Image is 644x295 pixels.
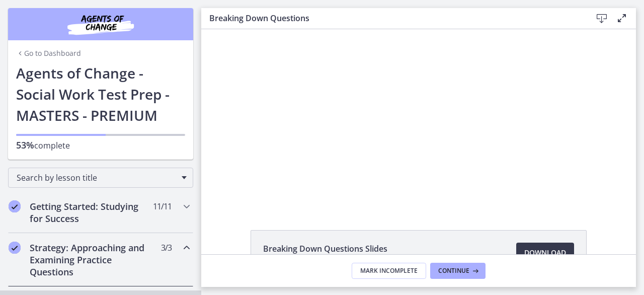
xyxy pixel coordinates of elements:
[161,242,172,254] span: 3 / 3
[360,267,418,275] span: Mark Incomplete
[263,243,387,255] span: Breaking Down Questions Slides
[40,12,161,36] img: Agents of Change
[16,139,34,151] span: 53%
[516,243,574,263] a: Download
[9,200,21,212] i: Completed
[9,242,21,254] i: Completed
[17,172,177,183] span: Search by lesson title
[438,267,469,275] span: Continue
[430,263,486,279] button: Continue
[8,168,193,188] div: Search by lesson title
[201,29,636,207] iframe: Video Lesson
[16,48,81,58] a: Go to Dashboard
[153,200,172,212] span: 11 / 11
[16,62,185,126] h1: Agents of Change - Social Work Test Prep - MASTERS - PREMIUM
[524,247,566,259] span: Download
[209,12,576,24] h3: Breaking Down Questions
[30,242,152,278] h2: Strategy: Approaching and Examining Practice Questions
[16,139,185,152] p: complete
[352,263,426,279] button: Mark Incomplete
[30,200,152,225] h2: Getting Started: Studying for Success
